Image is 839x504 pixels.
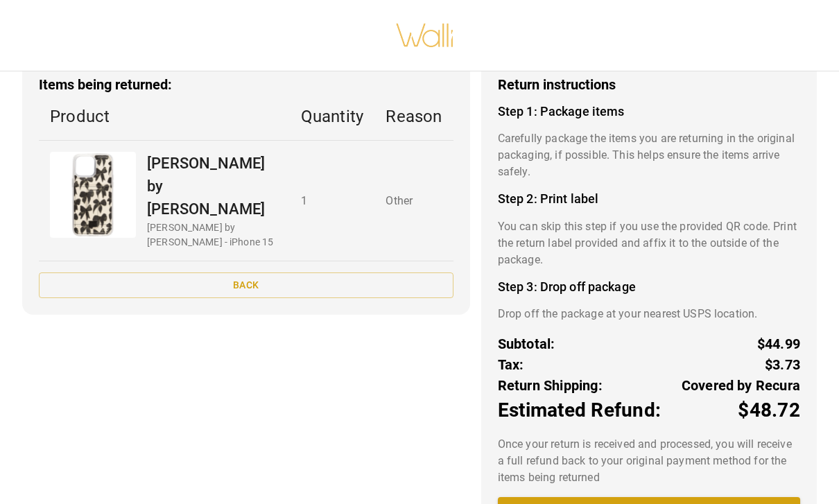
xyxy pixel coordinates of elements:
[39,77,453,93] h3: Items being returned:
[498,354,524,375] p: Tax:
[301,104,364,129] p: Quantity
[498,218,800,268] p: You can skip this step if you use the provided QR code. Print the return label provided and affix...
[39,272,453,298] button: Back
[395,6,455,65] img: walli-inc.myshopify.com
[386,104,442,129] p: Reason
[498,191,800,207] h4: Step 2: Print label
[498,104,800,119] h4: Step 1: Package items
[498,436,800,486] p: Once your return is received and processed, you will receive a full refund back to your original ...
[498,77,800,93] h3: Return instructions
[147,152,279,220] p: [PERSON_NAME] by [PERSON_NAME]
[765,354,800,375] p: $3.73
[498,375,603,396] p: Return Shipping:
[386,193,442,209] p: Other
[301,193,364,209] p: 1
[498,130,800,180] p: Carefully package the items you are returning in the original packaging, if possible. This helps ...
[147,220,279,250] p: [PERSON_NAME] by [PERSON_NAME] - iPhone 15
[498,306,800,322] p: Drop off the package at your nearest USPS location.
[682,375,800,396] p: Covered by Recura
[738,396,800,425] p: $48.72
[498,396,661,425] p: Estimated Refund:
[50,104,279,129] p: Product
[757,333,800,354] p: $44.99
[498,279,800,295] h4: Step 3: Drop off package
[498,333,555,354] p: Subtotal:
